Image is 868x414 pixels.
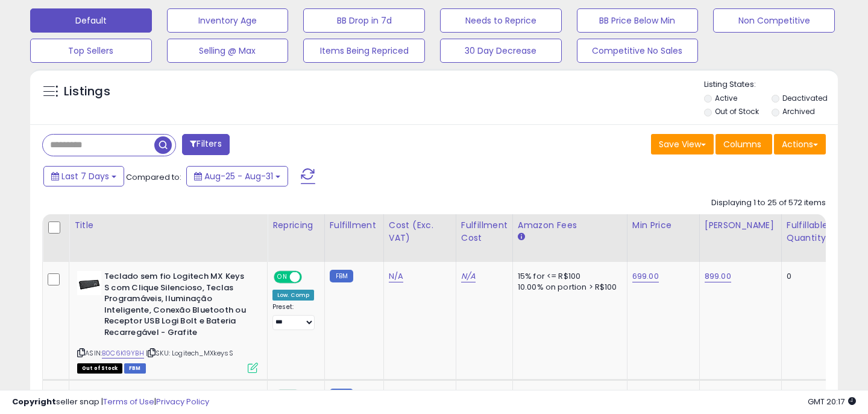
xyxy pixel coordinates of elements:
[272,303,315,330] div: Preset:
[518,219,622,232] div: Amazon Fees
[577,8,699,33] button: BB Price Below Min
[124,363,146,374] span: FBM
[389,270,403,282] a: N/A
[704,79,838,91] p: Listing States:
[77,271,101,295] img: 41kJ+UDvTwL._SL40_.jpg
[104,271,251,341] b: Teclado sem fio Logitech MX Keys S com Clique Silencioso, Teclas Programáveis, Iluminação Intelig...
[300,272,319,282] span: OFF
[808,396,856,407] span: 2025-09-8 20:17 GMT
[102,348,144,358] a: B0C6K19YBH
[12,396,56,407] strong: Copyright
[723,138,761,150] span: Columns
[440,39,562,63] button: 30 Day Decrease
[705,270,731,282] a: 899.00
[146,348,233,358] span: | SKU: Logitech_MXkeysS
[713,8,835,33] button: Non Competitive
[77,271,258,372] div: ASIN:
[782,93,828,103] label: Deactivated
[782,106,815,116] label: Archived
[651,134,714,154] button: Save View
[705,219,776,232] div: [PERSON_NAME]
[186,166,288,186] button: Aug-25 - Aug-31
[303,8,425,33] button: BB Drop in 7d
[774,134,826,154] button: Actions
[30,8,152,33] button: Default
[303,39,425,63] button: Items Being Repriced
[30,39,152,63] button: Top Sellers
[461,219,508,244] div: Fulfillment Cost
[182,134,229,155] button: Filters
[103,396,154,407] a: Terms of Use
[440,8,562,33] button: Needs to Reprice
[275,272,290,282] span: ON
[715,93,737,103] label: Active
[126,171,181,183] span: Compared to:
[272,290,314,301] div: Low. Comp
[461,270,476,282] a: N/A
[787,271,824,282] div: 0
[156,396,209,407] a: Privacy Policy
[389,219,451,244] div: Cost (Exc. VAT)
[74,219,262,232] div: Title
[167,39,289,63] button: Selling @ Max
[64,83,110,100] h5: Listings
[77,363,122,374] span: All listings that are currently out of stock and unavailable for purchase on Amazon
[518,232,525,243] small: Amazon Fees.
[330,219,379,232] div: Fulfillment
[632,270,659,282] a: 699.00
[518,271,618,282] div: 15% for <= R$100
[12,396,209,408] div: seller snap | |
[204,170,273,182] span: Aug-25 - Aug-31
[43,166,124,186] button: Last 7 Days
[61,170,109,182] span: Last 7 Days
[272,219,319,232] div: Repricing
[711,197,826,209] div: Displaying 1 to 25 of 572 items
[167,8,289,33] button: Inventory Age
[715,106,759,116] label: Out of Stock
[330,270,353,282] small: FBM
[632,219,694,232] div: Min Price
[787,219,828,244] div: Fulfillable Quantity
[518,282,618,293] div: 10.00% on portion > R$100
[715,134,772,154] button: Columns
[577,39,699,63] button: Competitive No Sales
